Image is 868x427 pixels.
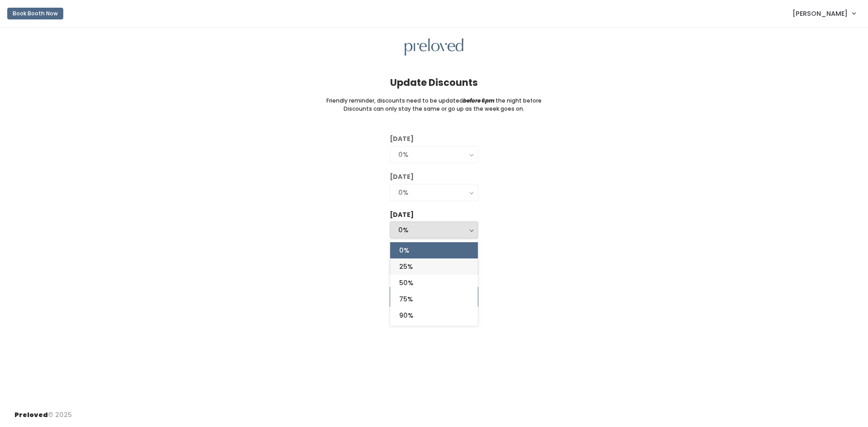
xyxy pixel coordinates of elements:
[14,410,48,419] span: Preloved
[399,310,413,320] span: 90%
[399,245,409,255] span: 0%
[398,150,470,160] div: 0%
[390,146,478,163] button: 0%
[793,9,848,19] span: [PERSON_NAME]
[463,97,495,104] i: before 6pm
[390,221,478,239] button: 0%
[326,97,542,105] small: Friendly reminder, discounts need to be updated the night before
[399,294,413,304] span: 75%
[398,225,470,235] div: 0%
[390,134,414,144] label: [DATE]
[399,262,413,272] span: 25%
[390,184,478,201] button: 0%
[399,278,413,288] span: 50%
[7,4,63,23] a: Book Booth Now
[390,77,478,88] h4: Update Discounts
[7,8,63,19] button: Book Booth Now
[398,188,470,197] div: 0%
[390,172,414,182] label: [DATE]
[783,4,864,23] a: [PERSON_NAME]
[14,403,72,420] div: © 2025
[405,38,463,56] img: preloved logo
[344,105,524,113] small: Discounts can only stay the same or go up as the week goes on.
[390,210,414,220] label: [DATE]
